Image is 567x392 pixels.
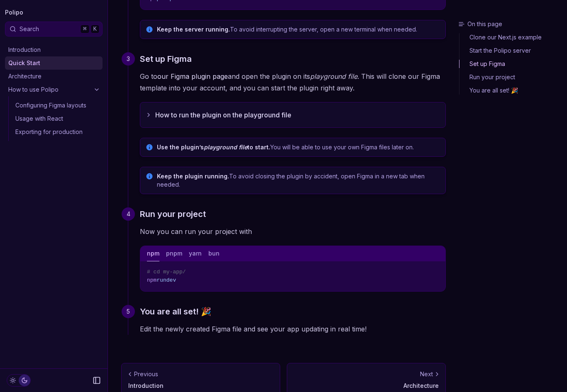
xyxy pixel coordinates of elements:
[5,7,23,18] a: Polipo
[166,277,176,283] span: dev
[204,144,247,151] em: playground file
[459,57,564,71] a: Set up Figma
[7,374,31,387] button: Toggle Theme
[12,125,103,139] a: Exporting for production
[12,99,103,112] a: Configuring Figma layouts
[140,323,446,335] p: Edit the newly created Figma file and see your app updating in real time!
[134,370,158,378] p: Previous
[5,70,103,83] a: Architecture
[458,20,564,28] h3: On this page
[157,25,440,34] p: To avoid interrupting the server, open a new terminal when needed.
[166,246,182,261] button: pnpm
[294,382,439,390] p: Architecture
[140,52,192,66] a: Set up Figma
[208,246,220,261] button: bun
[140,71,446,94] p: Go to and open the plugin on its . This will clone our Figma template into your account, and you ...
[140,207,206,221] a: Run your project
[90,24,100,34] kbd: K
[140,226,446,237] p: Now you can run your project with
[157,144,270,151] strong: Use the plugin’s to start.
[157,26,230,33] strong: Keep the server running.
[147,246,159,261] button: npm
[147,277,156,283] span: npm
[157,172,440,189] p: To avoid closing the plugin by accident, open Figma in a new tab when needed.
[5,22,103,37] button: Search⌘K
[310,72,357,80] em: playground file
[459,33,564,44] a: Clone our Next.js example
[157,173,229,180] strong: Keep the plugin running.
[140,305,211,318] a: You are all set! 🎉
[5,83,103,96] a: How to use Polipo
[128,382,273,390] p: Introduction
[80,24,89,34] kbd: ⌘
[140,102,445,127] button: How to run the plugin on the playground file
[459,44,564,57] a: Start the Polipo server
[459,84,564,95] a: You are all set! 🎉
[157,143,440,151] p: You will be able to use your own Figma files later on.
[157,72,228,80] a: our Figma plugin page
[147,269,186,275] span: # cd my-app/
[12,112,103,125] a: Usage with React
[156,277,166,283] span: run
[459,71,564,84] a: Run your project
[5,56,103,70] a: Quick Start
[5,43,103,56] a: Introduction
[90,374,103,387] button: Collapse Sidebar
[420,370,433,378] p: Next
[189,246,202,261] button: yarn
